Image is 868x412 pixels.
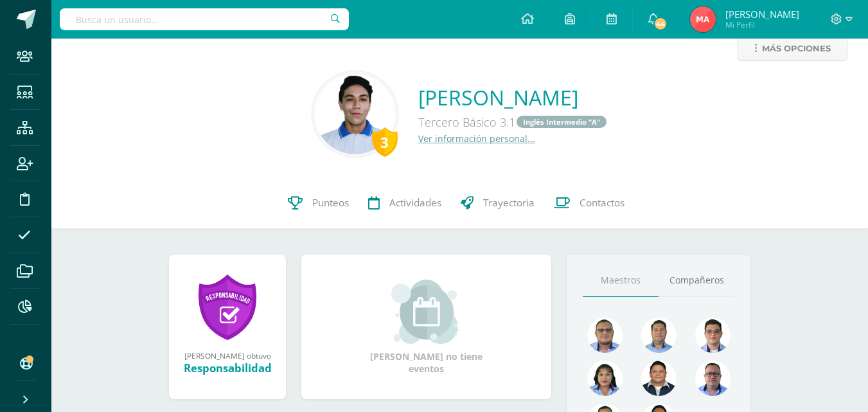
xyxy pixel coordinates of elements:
div: [PERSON_NAME] no tiene eventos [362,280,491,375]
span: 44 [653,17,668,31]
img: 6e6edff8e5b1d60e1b79b3df59dca1c4.png [695,318,731,353]
span: Contactos [580,196,624,210]
a: Más opciones [738,36,847,61]
a: Ver información personal... [418,132,535,145]
a: Contactos [544,177,634,229]
span: [PERSON_NAME] [725,8,799,21]
a: Maestros [583,264,659,297]
a: Compañeros [659,264,734,297]
a: Trayectoria [451,177,544,229]
img: 371adb901e00c108b455316ee4864f9b.png [587,361,623,396]
input: Busca un usuario... [60,8,349,30]
span: Trayectoria [483,196,535,210]
a: Inglés Intermedio "A" [517,116,607,128]
a: Punteos [278,177,359,229]
span: Actividades [389,196,441,210]
a: [PERSON_NAME] [418,84,608,111]
img: 2ac039123ac5bd71a02663c3aa063ac8.png [641,318,677,353]
img: 1ec3a006b72560931d7cb30962a688f6.png [315,74,395,154]
img: 99962f3fa423c9b8099341731b303440.png [587,318,623,353]
span: Punteos [312,196,349,210]
img: 30ea9b988cec0d4945cca02c4e803e5a.png [695,361,731,396]
a: Actividades [359,177,451,229]
span: Más opciones [762,37,831,60]
span: Mi Perfil [725,19,799,30]
div: Responsabilidad [182,361,273,375]
img: eccc7a2d5da755eac5968f4df6463713.png [641,361,677,396]
img: 8d3d044f6c5e0d360e86203a217bbd6d.png [690,6,716,32]
div: Tercero Básico 3.1 [418,111,608,132]
img: event_small.png [391,280,461,344]
div: [PERSON_NAME] obtuvo [182,350,273,361]
div: 3 [372,127,398,157]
